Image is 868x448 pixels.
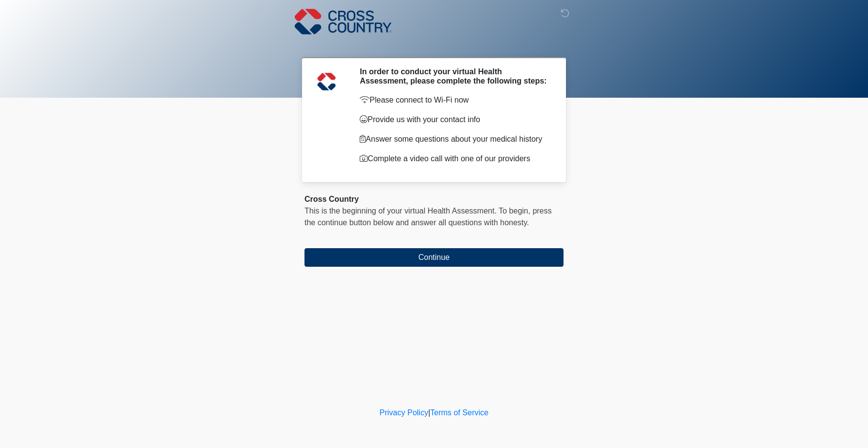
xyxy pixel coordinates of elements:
[304,207,552,227] span: This is the beginning of your virtual Health Assessment. ﻿﻿﻿﻿﻿﻿To begin, ﻿﻿﻿﻿﻿﻿﻿﻿﻿﻿﻿﻿﻿﻿﻿﻿﻿﻿press ...
[360,133,549,145] p: Answer some questions about your medical history
[428,408,430,417] a: |
[297,35,571,53] h1: ‎ ‎ ‎
[304,193,564,205] div: Cross Country
[360,153,549,165] p: Complete a video call with one of our providers
[360,94,549,106] p: Please connect to Wi-Fi now
[312,67,341,96] img: Agent Avatar
[380,408,429,417] a: Privacy Policy
[360,67,549,85] h2: In order to conduct your virtual Health Assessment, please complete the following steps:
[430,408,488,417] a: Terms of Service
[360,114,549,126] p: Provide us with your contact info
[304,248,564,267] button: Continue
[295,7,391,36] img: Cross Country Logo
